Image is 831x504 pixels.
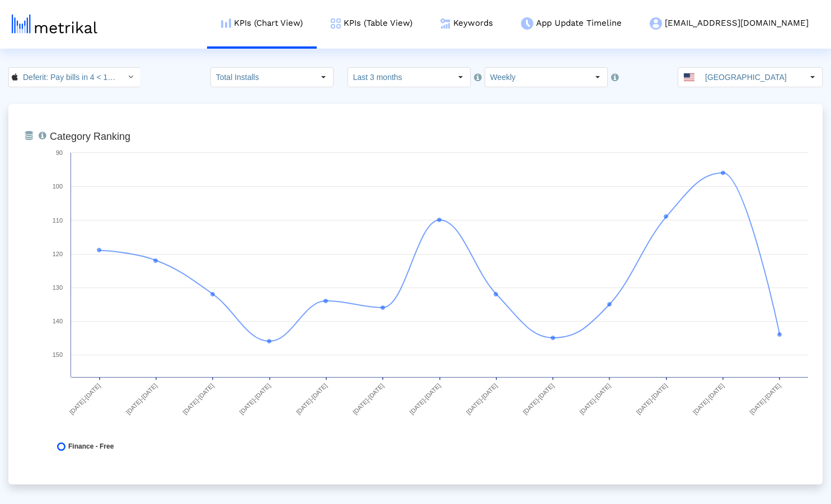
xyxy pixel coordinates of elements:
[451,68,470,87] div: Select
[521,17,533,30] img: app-update-menu-icon.png
[53,251,63,257] text: 120
[53,318,63,324] text: 140
[440,18,450,29] img: keywords.png
[238,382,272,416] text: [DATE]-[DATE]
[588,68,607,87] div: Select
[522,382,555,416] text: [DATE]-[DATE]
[125,382,158,416] text: [DATE]-[DATE]
[578,382,612,416] text: [DATE]-[DATE]
[53,217,63,224] text: 110
[635,382,669,416] text: [DATE]-[DATE]
[68,442,114,451] span: Finance - Free
[803,68,822,87] div: Select
[331,18,341,29] img: kpi-table-menu-icon.png
[181,382,215,416] text: [DATE]-[DATE]
[748,382,782,416] text: [DATE]-[DATE]
[121,68,140,87] div: Select
[50,131,130,142] tspan: Category Ranking
[314,68,333,87] div: Select
[53,183,63,190] text: 100
[650,17,662,30] img: my-account-menu-icon.png
[408,382,442,416] text: [DATE]-[DATE]
[53,351,63,358] text: 150
[56,149,63,156] text: 90
[351,382,385,416] text: [DATE]-[DATE]
[465,382,499,416] text: [DATE]-[DATE]
[68,382,102,416] text: [DATE]-[DATE]
[295,382,328,416] text: [DATE]-[DATE]
[692,382,725,416] text: [DATE]-[DATE]
[221,18,231,28] img: kpi-chart-menu-icon.png
[53,284,63,291] text: 130
[12,15,97,34] img: metrical-logo-light.png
